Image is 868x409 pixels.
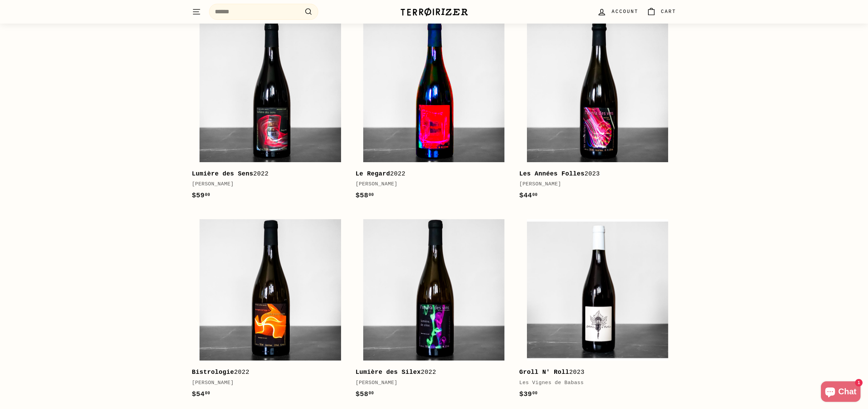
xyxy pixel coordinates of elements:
[519,390,538,398] span: $39
[355,369,421,376] b: Lumière des Silex
[519,367,669,377] div: 2023
[532,193,538,197] sup: 00
[192,367,342,377] div: 2022
[661,8,676,15] span: Cart
[355,169,505,179] div: 2022
[192,390,210,398] span: $54
[355,192,374,199] span: $58
[205,193,210,197] sup: 00
[192,13,349,208] a: Lumière des Sens2022[PERSON_NAME]
[355,170,390,177] b: Le Regard
[519,369,569,376] b: Groll N' Roll
[612,8,638,15] span: Account
[192,379,342,387] div: [PERSON_NAME]
[519,169,669,179] div: 2023
[519,379,669,387] div: Les Vignes de Babass
[192,211,349,407] a: Bistrologie2022[PERSON_NAME]
[519,192,538,199] span: $44
[593,2,642,22] a: Account
[355,379,505,387] div: [PERSON_NAME]
[519,211,676,407] a: Groll N' Roll2023Les Vignes de Babass
[192,192,210,199] span: $59
[192,369,234,376] b: Bistrologie
[519,13,676,208] a: Les Années Folles2023[PERSON_NAME]
[369,193,374,197] sup: 00
[355,180,505,188] div: [PERSON_NAME]
[205,391,210,396] sup: 00
[519,170,584,177] b: Les Années Folles
[355,390,374,398] span: $58
[643,2,680,22] a: Cart
[519,180,669,188] div: [PERSON_NAME]
[819,381,863,404] inbox-online-store-chat: Shopify online store chat
[192,180,342,188] div: [PERSON_NAME]
[355,367,505,377] div: 2022
[192,170,253,177] b: Lumière des Sens
[355,211,512,407] a: Lumière des Silex2022[PERSON_NAME]
[355,13,512,208] a: Le Regard2022[PERSON_NAME]
[192,169,342,179] div: 2022
[532,391,538,396] sup: 00
[369,391,374,396] sup: 00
